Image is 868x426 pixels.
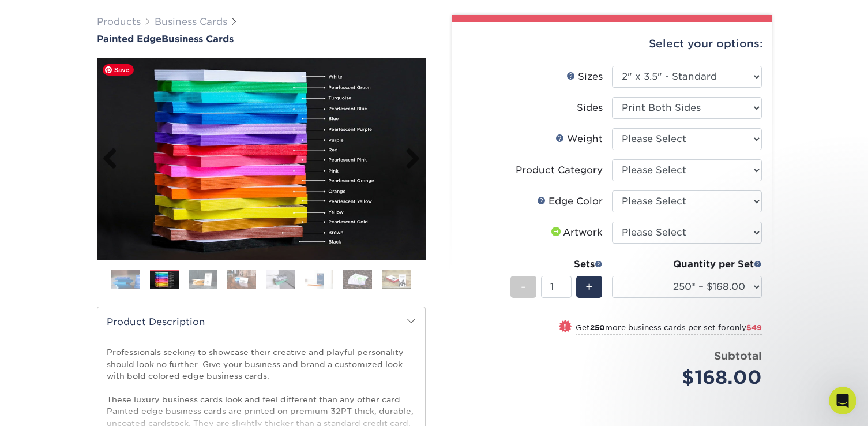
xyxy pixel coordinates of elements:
[97,33,161,44] span: Painted Edge
[563,321,566,333] span: !
[746,323,762,332] span: $49
[382,269,411,289] img: Business Cards 08
[714,349,762,362] strong: Subtotal
[730,323,762,332] span: only
[97,33,426,44] a: Painted EdgeBusiness Cards
[612,257,762,271] div: Quantity per Set
[97,16,141,27] a: Products
[621,364,762,391] div: $168.00
[189,269,217,289] img: Business Cards 03
[576,323,762,335] small: Get more business cards per set for
[521,278,526,296] span: -
[577,101,603,115] div: Sides
[585,278,593,296] span: +
[566,70,603,84] div: Sizes
[305,269,333,289] img: Business Cards 06
[343,269,372,289] img: Business Cards 07
[97,307,425,337] h2: Product Description
[111,265,140,294] img: Business Cards 01
[590,323,605,332] strong: 250
[829,387,856,414] iframe: Intercom live chat
[266,269,295,289] img: Business Cards 05
[510,257,603,271] div: Sets
[97,58,426,260] img: Painted Edge 02
[97,33,426,44] h1: Business Cards
[227,269,256,289] img: Business Cards 04
[150,271,179,289] img: Business Cards 02
[516,163,603,177] div: Product Category
[155,16,227,27] a: Business Cards
[537,195,603,208] div: Edge Color
[549,226,603,240] div: Artwork
[555,132,603,146] div: Weight
[461,22,762,66] div: Select your options:
[103,64,134,76] span: Save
